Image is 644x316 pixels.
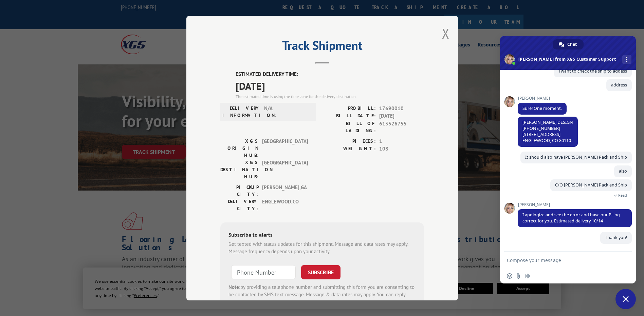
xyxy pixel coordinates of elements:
[442,24,449,42] button: Close modal
[525,154,627,160] span: It should also have [PERSON_NAME] Pack and Ship
[228,283,240,290] strong: Note:
[525,273,530,279] span: Audio message
[301,265,341,279] button: SUBSCRIBE
[262,159,308,180] span: [GEOGRAPHIC_DATA]
[518,96,567,101] span: [PERSON_NAME]
[262,183,308,198] span: [PERSON_NAME] , GA
[220,137,259,159] label: XGS ORIGIN HUB:
[615,289,636,309] div: Close chat
[220,198,259,212] label: DELIVERY CITY:
[322,145,376,153] label: WEIGHT:
[322,120,376,134] label: BILL OF LADING:
[555,182,627,188] span: C/O [PERSON_NAME] Pack and Ship
[379,112,424,120] span: [DATE]
[553,39,584,50] div: Chat
[522,119,573,143] span: [PERSON_NAME] DESIGN [PHONE_NUMBER] [STREET_ADDRESS] ENGLEWOOD, CO 80110
[228,283,416,306] div: by providing a telephone number and submitting this form you are consenting to be contacted by SM...
[236,71,424,78] label: ESTIMATED DELIVERY TIME:
[222,104,261,119] label: DELIVERY INFORMATION:
[231,265,296,279] input: Phone Number
[522,105,562,111] span: Sure! One moment.
[220,183,259,198] label: PICKUP CITY:
[220,159,259,180] label: XGS DESTINATION HUB:
[559,68,627,74] span: i want to check the ship to addess
[322,137,376,145] label: PIECES:
[379,137,424,145] span: 1
[236,78,424,93] span: [DATE]
[522,212,620,224] span: I apologize and see the error and have our Biling correct for you. Estimated delivery 10/14
[322,104,376,112] label: PROBILL:
[379,145,424,153] span: 108
[605,235,627,240] span: Thank you!
[264,104,310,119] span: N/A
[228,240,416,255] div: Get texted with status updates for this shipment. Message and data rates may apply. Message frequ...
[611,82,627,88] span: address
[507,273,512,279] span: Insert an emoji
[516,273,521,279] span: Send a file
[618,193,627,198] span: Read
[236,93,424,99] div: The estimated time is using the time zone for the delivery destination.
[567,39,577,50] span: Chat
[220,41,424,54] h2: Track Shipment
[622,55,631,64] div: More channels
[379,104,424,112] span: 17690010
[228,230,416,240] div: Subscribe to alerts
[262,198,308,212] span: ENGLEWOOD , CO
[322,112,376,120] label: BILL DATE:
[379,120,424,134] span: 613526755
[619,168,627,174] span: also
[518,202,632,207] span: [PERSON_NAME]
[507,257,614,263] textarea: Compose your message...
[262,137,308,159] span: [GEOGRAPHIC_DATA]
